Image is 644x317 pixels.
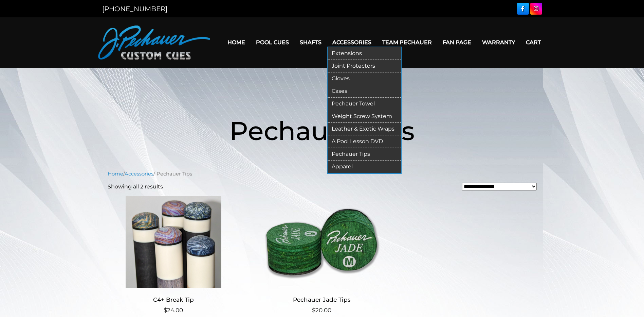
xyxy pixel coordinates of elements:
[108,196,240,288] img: C4+ Break Tip
[256,294,388,306] h2: Pechauer Jade Tips
[108,170,537,178] nav: Breadcrumb
[108,171,123,177] a: Home
[312,307,331,314] bdi: 20.00
[328,60,401,72] a: Joint Protectors
[256,196,388,288] img: Pechauer Jade Tips
[164,307,183,314] bdi: 24.00
[328,148,401,161] a: Pechauer Tips
[477,34,520,51] a: Warranty
[294,34,327,51] a: Shafts
[312,307,315,314] span: $
[328,72,401,85] a: Gloves
[328,85,401,98] a: Cases
[229,115,415,147] span: Pechauer Tips
[164,307,167,314] span: $
[222,34,251,51] a: Home
[377,34,437,51] a: Team Pechauer
[102,5,167,13] a: [PHONE_NUMBER]
[328,161,401,173] a: Apparel
[437,34,477,51] a: Fan Page
[328,123,401,135] a: Leather & Exotic Wraps
[327,34,377,51] a: Accessories
[256,196,388,315] a: Pechauer Jade Tips $20.00
[98,26,210,60] img: Pechauer Custom Cues
[520,34,546,51] a: Cart
[108,196,240,315] a: C4+ Break Tip $24.00
[125,171,153,177] a: Accessories
[108,294,240,306] h2: C4+ Break Tip
[251,34,294,51] a: Pool Cues
[108,183,163,191] p: Showing all 2 results
[328,47,401,60] a: Extensions
[328,110,401,123] a: Weight Screw System
[328,135,401,148] a: A Pool Lesson DVD
[462,183,537,190] select: Shop order
[328,98,401,110] a: Pechauer Towel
